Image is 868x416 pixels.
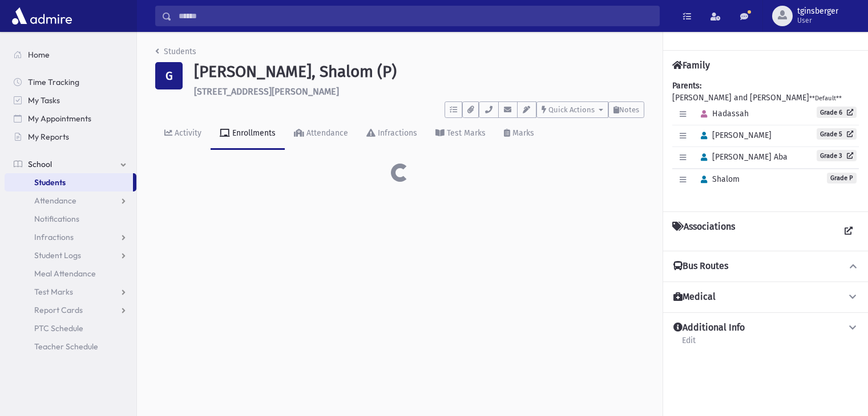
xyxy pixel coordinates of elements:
h1: [PERSON_NAME], Shalom (P) [194,62,644,81]
h4: Family [672,60,710,71]
a: Test Marks [5,283,136,301]
a: Time Tracking [5,73,136,91]
span: tginsberger [797,7,838,16]
h4: Medical [673,291,716,303]
span: My Appointments [28,113,91,124]
div: [PERSON_NAME] and [PERSON_NAME] [672,80,859,202]
a: Marks [495,118,543,150]
span: Shalom [696,174,740,184]
span: Student Logs [34,250,81,260]
button: Quick Actions [536,101,608,118]
a: Grade 3 [817,150,857,161]
span: User [797,16,838,25]
span: [PERSON_NAME] [696,130,772,140]
div: G [155,62,183,89]
a: Home [5,46,136,64]
a: Infractions [357,118,426,150]
span: Students [34,177,66,187]
a: Edit [681,334,696,354]
span: Infractions [34,232,74,242]
span: Hadassah [696,109,749,119]
h4: Associations [672,221,735,242]
span: Attendance [34,195,76,206]
a: Attendance [285,118,357,150]
nav: breadcrumb [155,46,196,62]
span: Home [28,50,50,60]
div: Attendance [304,128,348,138]
img: AdmirePro [9,5,75,27]
a: Students [5,173,133,191]
a: Activity [155,118,211,150]
span: Grade P [827,173,857,183]
input: Search [172,6,659,26]
a: Teacher Schedule [5,337,136,356]
a: View all Associations [838,221,859,242]
span: Teacher Schedule [34,341,98,352]
b: Parents: [672,81,701,91]
span: Notes [619,105,639,114]
a: Student Logs [5,246,136,264]
button: Bus Routes [672,260,859,272]
div: Enrollments [230,128,276,138]
div: Infractions [376,128,417,138]
a: Grade 6 [817,107,857,118]
h4: Bus Routes [673,260,728,272]
span: My Reports [28,132,69,142]
a: My Reports [5,128,136,146]
a: Attendance [5,191,136,210]
a: Students [155,47,196,56]
a: Grade 5 [817,128,857,140]
div: Test Marks [445,128,486,138]
span: Meal Attendance [34,268,96,279]
span: Quick Actions [548,105,595,114]
h6: [STREET_ADDRESS][PERSON_NAME] [194,86,644,97]
span: School [28,159,52,169]
a: School [5,155,136,173]
button: Additional Info [672,322,859,334]
button: Notes [608,101,644,118]
div: Activity [172,128,201,138]
div: Marks [510,128,534,138]
a: Notifications [5,210,136,228]
span: Report Cards [34,305,83,315]
a: Infractions [5,228,136,246]
a: My Appointments [5,109,136,128]
a: Enrollments [211,118,285,150]
span: Test Marks [34,287,73,297]
h4: Additional Info [673,322,745,334]
span: PTC Schedule [34,323,83,333]
button: Medical [672,291,859,303]
a: PTC Schedule [5,319,136,337]
span: [PERSON_NAME] Aba [696,152,788,162]
span: Notifications [34,214,79,224]
span: My Tasks [28,95,60,105]
a: Report Cards [5,301,136,319]
a: My Tasks [5,91,136,109]
a: Meal Attendance [5,264,136,283]
span: Time Tracking [28,77,79,87]
a: Test Marks [426,118,495,150]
